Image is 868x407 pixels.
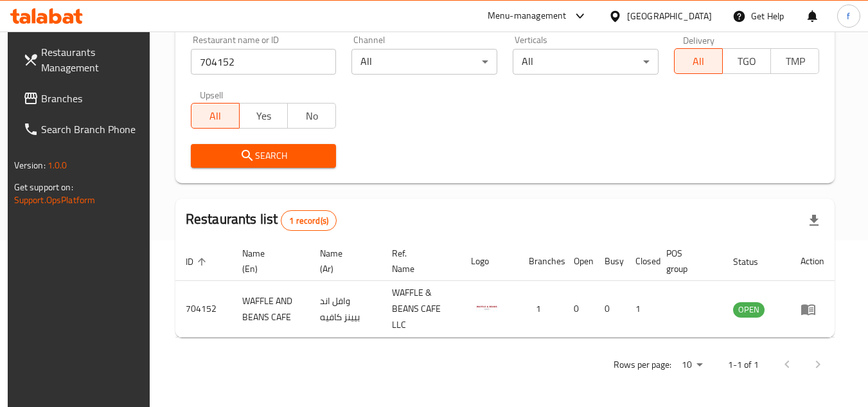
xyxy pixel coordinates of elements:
div: Total records count [281,210,337,231]
button: All [191,103,240,129]
td: 704152 [175,281,232,338]
td: WAFFLE AND BEANS CAFE [232,281,310,338]
span: Version: [14,157,46,174]
label: Delivery [683,35,715,44]
button: TMP [770,48,819,74]
span: TGO [728,52,766,71]
span: Yes [245,107,283,125]
span: f [847,9,850,23]
button: Yes [239,103,288,129]
td: 1 [518,281,563,338]
th: Busy [594,242,625,281]
td: وافل اند بيينز كافيه [310,281,382,338]
div: Export file [799,205,829,236]
span: POS group [666,246,708,276]
span: 1.0.0 [48,157,67,174]
span: No [293,107,331,125]
input: Search for restaurant name or ID.. [191,49,337,75]
p: Rows per page: [614,357,671,373]
span: OPEN [733,302,765,317]
span: Branches [41,91,143,106]
button: TGO [722,48,771,74]
span: ID [186,254,210,269]
span: Search [201,148,326,164]
span: Name (Ar) [320,246,366,276]
p: 1-1 of 1 [728,357,759,373]
div: OPEN [733,302,765,318]
span: Name (En) [242,246,294,276]
span: All [197,107,235,125]
td: 1 [625,281,656,338]
th: Closed [625,242,656,281]
a: Search Branch Phone [13,114,153,145]
div: All [513,49,659,75]
span: All [680,52,718,71]
span: Search Branch Phone [41,122,143,137]
button: All [674,48,723,74]
span: Status [733,254,775,269]
a: Support.OpsPlatform [14,192,96,208]
h2: Restaurants list [186,210,337,231]
span: TMP [776,52,814,71]
button: Search [191,144,337,168]
img: WAFFLE AND BEANS CAFE [471,291,503,323]
span: Get support on: [14,179,73,195]
div: All [351,49,497,75]
label: Upsell [200,90,224,99]
a: Restaurants Management [13,37,153,83]
div: Menu-management [488,8,567,24]
table: enhanced table [175,242,835,338]
td: 0 [563,281,594,338]
button: No [287,103,336,129]
span: Ref. Name [392,246,445,276]
div: Rows per page: [677,356,707,375]
th: Open [563,242,594,281]
th: Logo [461,242,518,281]
div: [GEOGRAPHIC_DATA] [627,9,712,23]
th: Action [790,242,835,281]
span: 1 record(s) [281,215,336,227]
th: Branches [518,242,563,281]
div: Menu [801,302,824,317]
td: 0 [594,281,625,338]
a: Branches [13,83,153,114]
span: Restaurants Management [41,44,143,75]
td: WAFFLE & BEANS CAFE LLC [382,281,461,338]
